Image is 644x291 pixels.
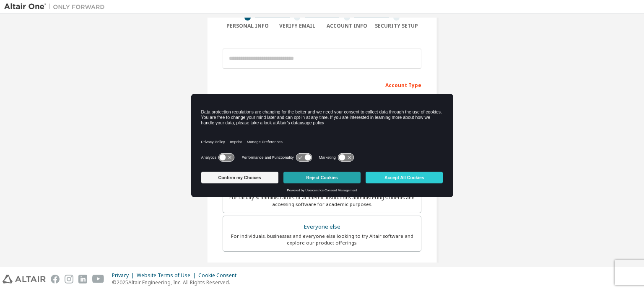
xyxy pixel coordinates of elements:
div: Personal Info [223,23,273,29]
img: linkedin.svg [78,275,87,283]
img: altair_logo.svg [3,275,46,283]
img: facebook.svg [51,275,60,283]
div: Security Setup [372,23,422,29]
div: Account Type [223,78,421,91]
img: instagram.svg [65,275,73,283]
div: Everyone else [228,221,416,233]
div: Verify Email [273,23,322,29]
div: Account Info [322,23,372,29]
div: For faculty & administrators of academic institutions administering students and accessing softwa... [228,194,416,208]
div: For individuals, businesses and everyone else looking to try Altair software and explore our prod... [228,233,416,246]
p: © 2025 Altair Engineering, Inc. All Rights Reserved. [112,279,241,286]
div: Cookie Consent [198,272,241,279]
div: Website Terms of Use [137,272,198,279]
img: youtube.svg [92,275,104,283]
div: Privacy [112,272,137,279]
img: Altair One [4,3,109,11]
